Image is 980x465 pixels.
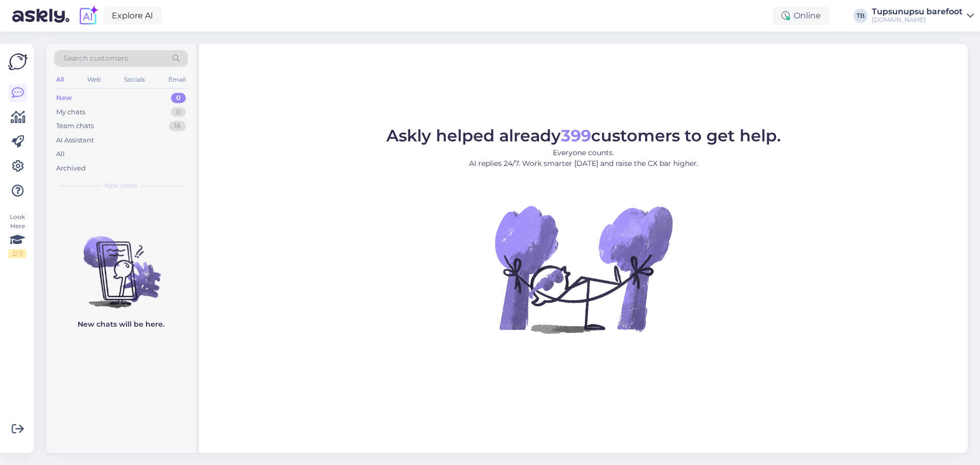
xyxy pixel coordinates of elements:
[78,5,99,27] img: explore-ai
[561,126,591,145] b: 399
[386,126,781,145] span: Askly helped already customers to get help.
[386,148,781,169] p: Everyone counts. AI replies 24/7. Work smarter [DATE] and raise the CX bar higher.
[63,53,128,64] span: Search customers
[169,121,186,131] div: 16
[8,212,27,258] div: Look Here
[78,319,164,330] p: New chats will be here.
[56,135,94,145] div: AI Assistant
[46,218,196,310] img: No chats
[56,163,86,174] div: Archived
[773,7,829,25] div: Online
[56,107,85,117] div: My chats
[171,107,186,117] div: 0
[85,73,103,86] div: Web
[56,93,72,103] div: New
[56,121,94,131] div: Team chats
[492,177,675,361] img: No Chat active
[103,7,162,25] a: Explore AI
[8,52,28,71] img: Askly Logo
[105,181,137,190] span: New chats
[56,149,65,159] div: All
[872,16,963,24] div: [DOMAIN_NAME]
[122,73,147,86] div: Socials
[171,93,186,103] div: 0
[872,8,974,24] a: Tupsunupsu barefoot[DOMAIN_NAME]
[8,249,27,258] div: 2 / 3
[872,8,963,16] div: Tupsunupsu barefoot
[166,73,188,86] div: Email
[853,9,868,23] div: TB
[54,73,66,86] div: All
